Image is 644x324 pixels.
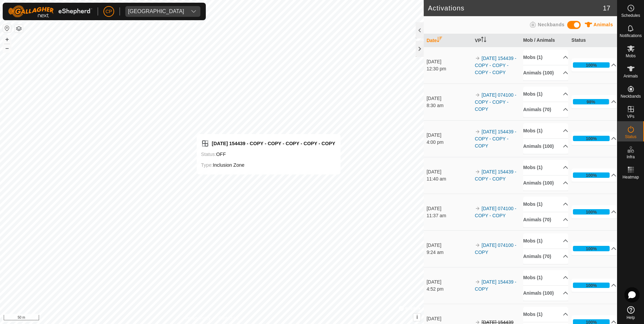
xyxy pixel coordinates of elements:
h2: Activations [428,4,603,12]
div: 100% [586,62,597,68]
a: [DATE] 154439 - COPY - COPY - COPY [475,129,516,149]
button: i [413,314,421,321]
p-accordion-header: Mobs (1) [523,160,568,175]
div: 100% [586,135,597,142]
img: arrow [475,56,480,61]
img: Gallagher Logo [8,5,92,18]
div: 100% [586,172,597,179]
div: [DATE] [426,95,472,102]
th: VP [472,34,520,47]
button: Reset Map [3,24,11,32]
a: Help [617,303,644,322]
p-sorticon: Activate to sort [481,38,486,43]
div: 100% [573,172,610,178]
div: [DATE] [426,168,472,175]
p-accordion-header: 100% [572,58,617,72]
span: Help [626,316,635,320]
span: Neckbands [538,22,565,27]
span: Notifications [620,34,642,38]
a: [DATE] 154439 - COPY - COPY - COPY - COPY [475,56,516,75]
span: Animals [593,22,613,27]
img: arrow [475,129,480,134]
a: [DATE] 074100 - COPY - COPY [475,206,516,218]
div: 11:37 am [426,212,472,219]
span: Neckbands [620,94,641,98]
label: Type: [201,162,213,168]
div: 100% [573,62,610,68]
img: arrow [475,92,480,98]
div: 11:40 am [426,175,472,183]
a: Contact Us [219,315,238,321]
div: Inclusion Zone [201,161,335,169]
div: 8:30 am [426,102,472,109]
th: Date [424,34,472,47]
a: [DATE] 074100 - COPY - COPY - COPY [475,92,516,112]
p-accordion-header: 98% [572,95,617,108]
div: dropdown trigger [187,6,200,17]
p-accordion-header: 100% [572,168,617,182]
span: Manbulloo Station [125,6,187,17]
span: Mobs [626,54,636,58]
p-accordion-header: Animals (100) [523,65,568,80]
p-accordion-header: Mobs (1) [523,50,568,65]
p-accordion-header: Mobs (1) [523,233,568,249]
p-accordion-header: Animals (100) [523,286,568,301]
a: [DATE] 154439 - COPY - COPY [475,169,516,182]
p-accordion-header: Animals (70) [523,102,568,117]
div: 100% [573,283,610,288]
label: Status: [201,152,216,157]
div: 9:24 am [426,249,472,256]
div: 100% [586,282,597,289]
div: [DATE] [426,315,472,322]
span: Heatmap [622,175,639,179]
a: Privacy Policy [185,315,211,321]
img: arrow [475,206,480,211]
button: Map Layers [15,25,23,33]
p-accordion-header: Mobs (1) [523,270,568,285]
span: Infra [626,155,635,159]
p-accordion-header: Animals (100) [523,139,568,154]
span: 17 [603,3,610,13]
span: i [416,314,418,320]
p-accordion-header: Mobs (1) [523,307,568,322]
div: 100% [573,209,610,215]
img: arrow [475,279,480,285]
a: [DATE] 074100 - COPY [475,242,516,255]
span: VPs [627,115,634,119]
p-accordion-header: Animals (100) [523,175,568,191]
p-accordion-header: 100% [572,205,617,219]
p-accordion-header: 100% [572,132,617,145]
p-accordion-header: Mobs (1) [523,123,568,138]
span: Schedules [621,13,640,18]
button: – [3,44,11,52]
div: [GEOGRAPHIC_DATA] [128,9,184,14]
img: arrow [475,242,480,248]
div: [DATE] [426,58,472,65]
th: Mob / Animals [520,34,569,47]
div: [DATE] [426,279,472,286]
p-accordion-header: Animals (70) [523,212,568,227]
div: [DATE] [426,132,472,139]
div: 12:30 pm [426,65,472,72]
div: [DATE] 154439 - COPY - COPY - COPY - COPY - COPY [201,139,335,148]
div: 98% [587,99,595,105]
span: CP [105,8,112,15]
th: Status [569,34,617,47]
img: arrow [475,169,480,174]
p-accordion-header: 100% [572,242,617,255]
p-accordion-header: 100% [572,279,617,292]
div: 100% [573,246,610,251]
div: [DATE] [426,205,472,212]
div: 4:00 pm [426,139,472,146]
div: 100% [586,246,597,252]
a: [DATE] 154439 - COPY [475,279,516,292]
p-accordion-header: Animals (70) [523,249,568,264]
p-accordion-header: Mobs (1) [523,197,568,212]
div: [DATE] [426,242,472,249]
div: OFF [201,150,335,158]
p-sorticon: Activate to sort [437,38,442,43]
div: 100% [586,209,597,215]
div: 100% [573,136,610,141]
button: + [3,35,11,43]
div: 4:52 pm [426,286,472,293]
